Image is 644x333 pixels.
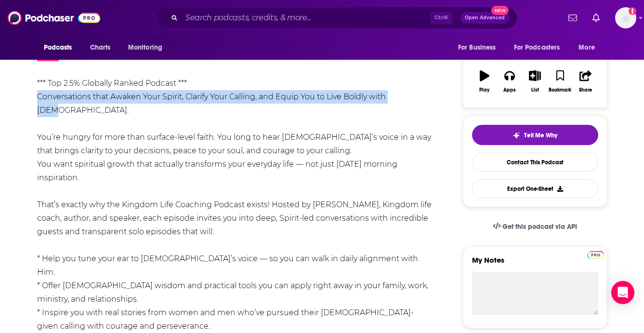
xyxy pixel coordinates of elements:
button: Apps [497,64,522,99]
button: open menu [451,39,508,57]
a: Show notifications dropdown [565,10,581,26]
span: Logged in as BenLaurro [615,7,636,28]
button: open menu [508,39,574,57]
img: Podchaser Pro [587,251,604,259]
svg: Add a profile image [629,7,636,15]
button: Bookmark [548,64,573,99]
button: open menu [37,39,85,57]
a: Contact This Podcast [472,153,598,172]
span: Podcasts [44,41,72,54]
span: Monitoring [128,41,162,54]
div: Search podcasts, credits, & more... [155,7,517,29]
div: Share [579,87,592,93]
button: Show profile menu [615,7,636,28]
button: Export One-Sheet [472,179,598,198]
span: New [491,6,509,15]
label: My Notes [472,255,598,272]
span: For Podcasters [514,41,560,54]
button: open menu [121,39,175,57]
button: tell me why sparkleTell Me Why [472,125,598,145]
span: For Business [458,41,496,54]
span: Tell Me Why [524,132,557,139]
img: User Profile [615,7,636,28]
button: Play [472,64,497,99]
a: Get this podcast via API [485,215,585,239]
div: Bookmark [549,87,571,93]
div: Apps [503,87,516,93]
button: Open AdvancedNew [460,12,509,24]
input: Search podcasts, credits, & more... [182,10,430,26]
button: Share [573,64,598,99]
span: Charts [90,41,111,54]
span: Get this podcast via API [502,223,577,231]
button: open menu [572,39,607,57]
a: Charts [84,39,117,57]
span: Ctrl K [430,12,453,24]
span: Open Advanced [465,15,505,20]
span: More [578,41,595,54]
a: Pro website [587,250,604,259]
a: Show notifications dropdown [589,10,604,26]
img: Podchaser - Follow, Share and Rate Podcasts [8,9,100,27]
div: Open Intercom Messenger [611,281,634,304]
img: tell me why sparkle [513,132,520,139]
div: List [531,87,539,93]
button: List [522,64,547,99]
div: Play [479,87,489,93]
